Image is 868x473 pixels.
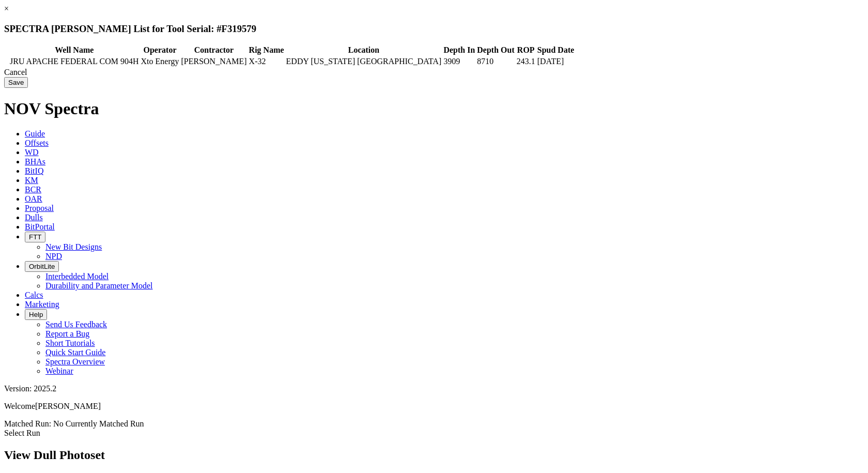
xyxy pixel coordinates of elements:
a: Durability and Parameter Model [45,281,153,290]
a: Report a Bug [45,329,89,338]
span: Proposal [25,204,54,212]
p: Welcome [4,402,864,411]
a: Short Tutorials [45,339,95,347]
span: Dulls [25,213,43,222]
a: Send Us Feedback [45,320,107,329]
div: Version: 2025.2 [4,384,864,393]
span: Marketing [25,300,59,309]
a: Quick Start Guide [45,348,105,357]
th: Well Name [9,45,139,55]
td: X-32 [249,56,285,67]
td: 3909 [443,56,475,67]
a: New Bit Designs [45,242,102,251]
td: [DATE] [537,56,575,67]
a: Select Run [4,429,40,437]
span: Help [29,311,43,318]
td: EDDY [US_STATE] [GEOGRAPHIC_DATA] [286,56,442,67]
input: Save [4,77,28,88]
span: OAR [25,194,42,203]
th: Location [286,45,442,55]
span: BitPortal [25,222,55,231]
a: × [4,4,9,13]
span: Calcs [25,291,43,299]
span: Matched Run: [4,419,51,428]
td: 243.1 [516,56,536,67]
th: Contractor [180,45,247,55]
a: Spectra Overview [45,357,105,366]
td: JRU APACHE FEDERAL COM 904H [9,56,139,67]
h1: NOV Spectra [4,99,864,118]
span: WD [25,148,39,157]
a: NPD [45,252,62,261]
a: Interbedded Model [45,272,109,281]
td: [PERSON_NAME] [180,56,247,67]
span: Guide [25,129,45,138]
th: ROP [516,45,536,55]
span: No Currently Matched Run [53,419,144,428]
span: [PERSON_NAME] [35,402,101,410]
span: BCR [25,185,41,194]
th: Depth Out [476,45,515,55]
h3: SPECTRA [PERSON_NAME] List for Tool Serial: #F319579 [4,23,864,35]
a: Webinar [45,367,73,375]
span: OrbitLite [29,263,55,270]
div: Cancel [4,68,864,77]
th: Rig Name [249,45,285,55]
span: FTT [29,233,41,241]
span: BitIQ [25,166,43,175]
h2: View Dull Photoset [4,448,864,462]
span: KM [25,176,38,185]
th: Spud Date [537,45,575,55]
td: Xto Energy [141,56,180,67]
th: Operator [141,45,180,55]
th: Depth In [443,45,475,55]
span: Offsets [25,139,49,147]
span: BHAs [25,157,45,166]
td: 8710 [476,56,515,67]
